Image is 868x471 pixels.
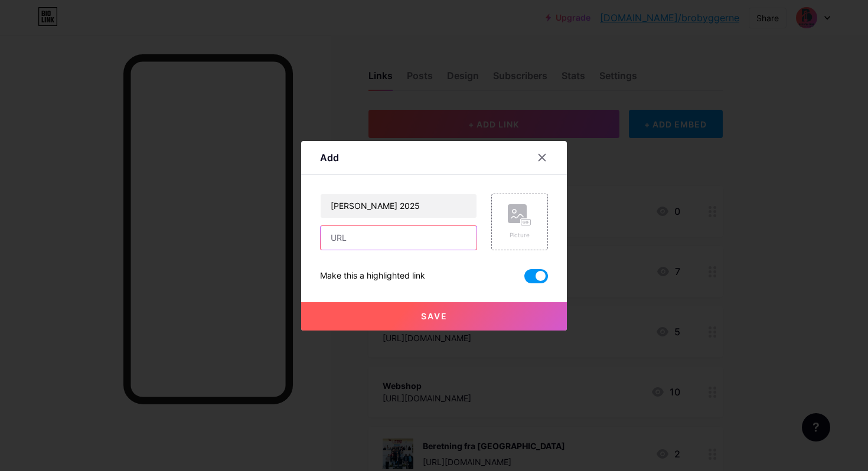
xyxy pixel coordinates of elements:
[320,269,425,283] div: Make this a highlighted link
[321,194,477,218] input: Title
[321,226,477,250] input: URL
[320,151,339,165] div: Add
[301,302,567,331] button: Save
[508,231,531,240] div: Picture
[421,311,448,321] span: Save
